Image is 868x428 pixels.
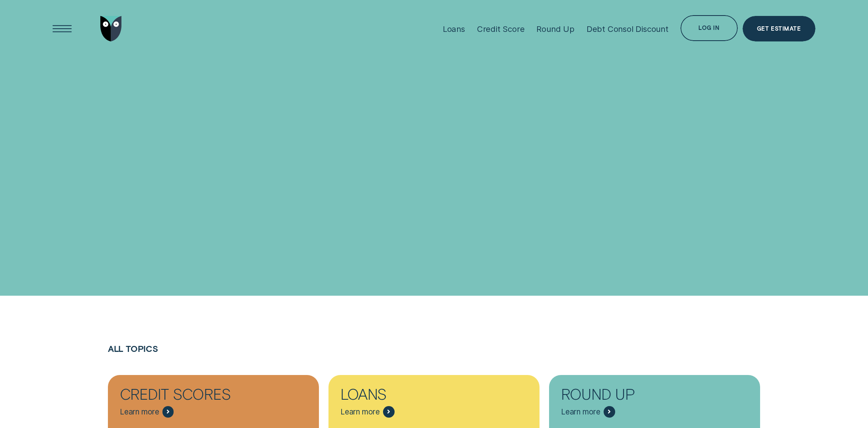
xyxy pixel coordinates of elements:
div: Credit Score [477,24,525,34]
div: Credit Scores [120,387,235,406]
div: Loans [443,24,465,34]
span: Learn more [561,407,600,416]
a: Get Estimate [743,16,815,42]
div: Round Up [561,387,676,406]
button: Log in [680,15,738,41]
button: Open Menu [49,16,75,42]
div: Debt Consol Discount [586,24,669,34]
div: Round Up [536,24,574,34]
span: Learn more [120,407,159,416]
h2: All Topics [108,344,760,375]
div: Loans [340,387,455,406]
span: Learn more [340,407,380,416]
img: Wisr [100,16,122,42]
h4: How can we help you? [53,122,815,243]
